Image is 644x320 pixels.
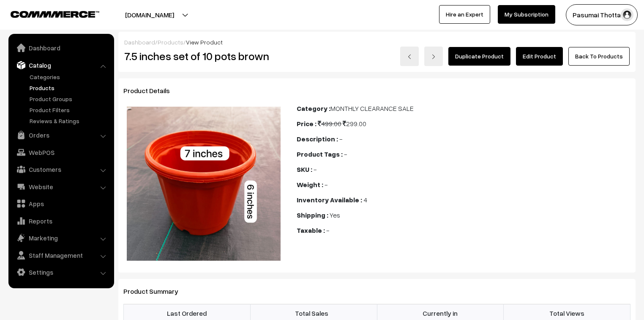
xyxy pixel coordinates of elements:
a: Catalog [11,58,111,73]
a: Back To Products [568,47,630,66]
b: Product Tags : [297,150,343,158]
a: Reviews & Ratings [27,116,111,125]
b: Description : [297,135,338,143]
a: Edit Product [516,47,563,66]
img: left-arrow.png [407,54,412,59]
a: Duplicate Product [448,47,510,66]
img: right-arrow.png [431,54,436,59]
a: Product Filters [27,105,111,114]
a: Apps [11,196,111,211]
span: 499.00 [318,119,341,128]
span: - [314,165,317,174]
span: - [344,150,347,158]
a: Marketing [11,230,111,246]
button: Pasumai Thotta… [566,4,638,25]
img: COMMMERCE [11,11,99,17]
div: MONTHLY CLEARANCE SALE [297,103,630,113]
a: Product Groups [27,94,111,103]
a: Reports [11,213,111,229]
b: Price : [297,119,317,128]
a: Website [11,179,111,194]
a: Products [27,83,111,92]
a: COMMMERCE [11,8,85,19]
h2: 7.5 inches set of 10 pots brown [124,50,284,63]
div: / / [124,38,630,47]
b: Inventory Available : [297,196,362,204]
span: 4 [363,196,367,204]
a: My Subscription [498,5,555,24]
span: Product Summary [123,287,188,295]
span: - [325,180,327,189]
a: Products [158,39,183,46]
img: 17504001751618WhatsApp-Image-2025-06-20-at-101314_f2e2435c.jpg [127,107,281,261]
span: - [326,226,329,234]
span: Product Details [123,86,180,95]
button: [DOMAIN_NAME] [96,4,204,25]
a: Staff Management [11,248,111,263]
a: Customers [11,162,111,177]
b: Shipping : [297,211,328,219]
a: Dashboard [124,39,155,46]
a: WebPOS [11,145,111,160]
a: Settings [11,265,111,280]
b: Weight : [297,180,323,189]
div: 299.00 [297,119,630,129]
a: Orders [11,127,111,143]
b: Taxable : [297,226,325,234]
img: user [621,8,633,21]
span: View Product [186,39,223,46]
a: Hire an Expert [439,5,490,24]
b: Category : [297,104,330,113]
span: - [339,135,342,143]
span: Yes [330,211,340,219]
a: Dashboard [11,40,111,55]
b: SKU : [297,165,312,174]
a: Categories [27,72,111,81]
